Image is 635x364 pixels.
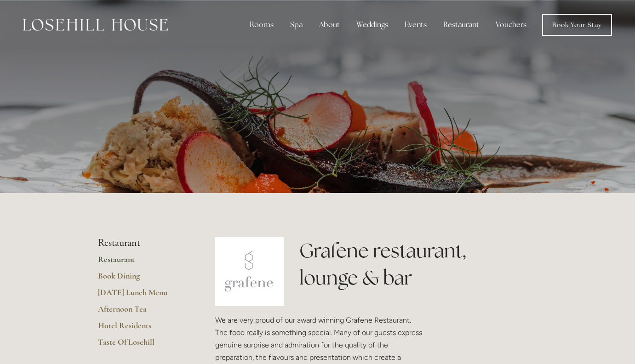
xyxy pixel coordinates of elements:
[542,14,612,36] a: Book Your Stay
[242,16,281,34] div: Rooms
[215,237,284,306] img: grafene.jpg
[98,320,186,337] a: Hotel Residents
[98,337,186,353] a: Taste Of Losehill
[488,16,534,34] a: Vouchers
[349,16,395,34] div: Weddings
[299,237,537,291] h1: Grafene restaurant, lounge & bar
[312,16,347,34] div: About
[98,271,186,287] a: Book Dining
[98,304,186,320] a: Afternoon Tea
[397,16,434,34] div: Events
[98,254,186,271] a: Restaurant
[283,16,310,34] div: Spa
[436,16,486,34] div: Restaurant
[23,19,168,31] img: Losehill House
[98,237,186,249] li: Restaurant
[98,287,186,304] a: [DATE] Lunch Menu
